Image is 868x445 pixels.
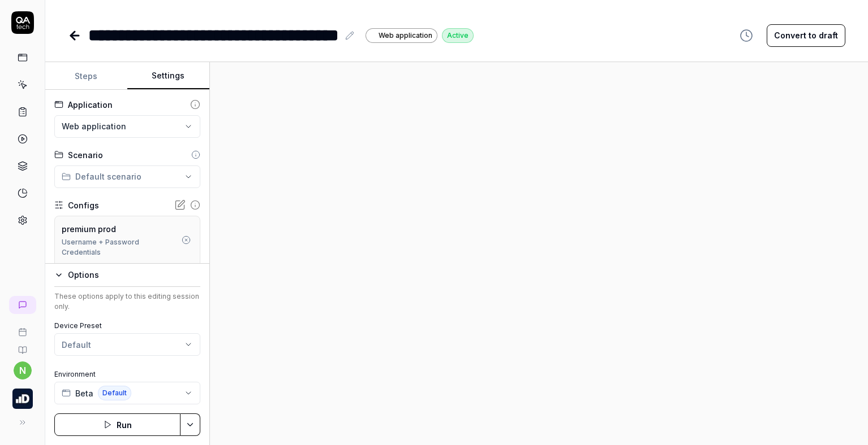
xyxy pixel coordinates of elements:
span: Web application [62,120,126,132]
button: View version history [733,24,760,47]
a: Book a call with us [5,319,40,337]
div: Default scenario [62,171,141,182]
button: Settings [127,63,209,90]
button: Steps [45,63,127,90]
button: BetaDefault [54,382,200,404]
button: Web application [54,115,200,138]
div: Username + Password Credentials [62,237,179,258]
button: Convert to draft [767,24,845,47]
button: Default scenario [54,165,200,188]
label: Device Preset [54,321,200,331]
div: Default [62,339,91,351]
span: Web application [379,30,432,41]
button: Run [54,413,181,436]
button: Options [54,268,200,282]
div: premium prod [62,223,179,235]
div: Active [442,28,474,43]
a: New conversation [9,296,36,314]
div: Configs [68,199,99,211]
button: n [14,361,32,379]
img: Dealroom.co B.V. Logo [12,389,33,409]
div: Scenario [68,149,103,161]
div: Application [68,99,113,111]
span: Beta [75,387,93,399]
a: Web application [366,28,437,43]
a: Documentation [5,337,40,355]
label: Environment [54,369,200,379]
button: Default [54,333,200,356]
div: These options apply to this editing session only. [54,291,200,312]
span: Default [98,386,131,400]
button: Dealroom.co B.V. Logo [5,379,40,411]
div: Options [68,268,200,282]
